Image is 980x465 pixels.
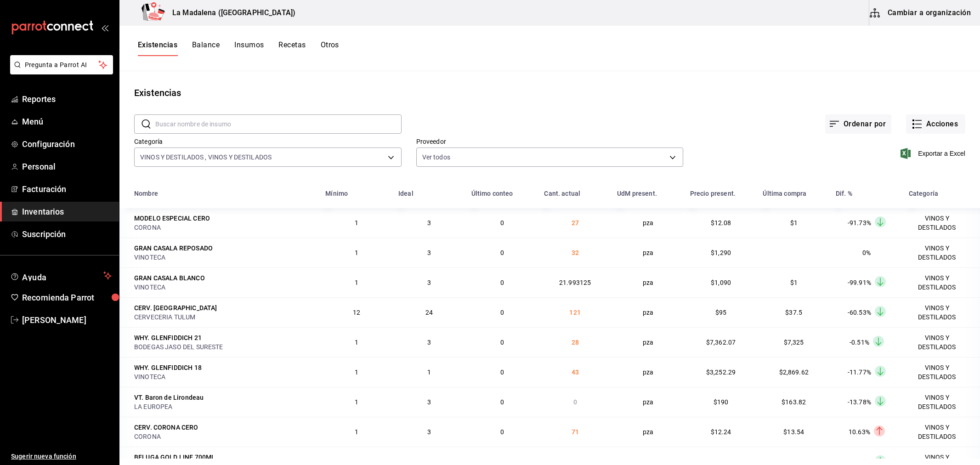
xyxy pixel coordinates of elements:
span: 0 [573,398,577,406]
span: Ayuda [22,270,100,281]
div: CERVECERIA TULUM [134,312,314,322]
span: 12 [353,309,360,316]
div: CORONA [134,223,314,232]
span: 43 [572,369,579,376]
div: CERV. [GEOGRAPHIC_DATA] [134,303,217,312]
span: Recomienda Parrot [22,291,112,304]
span: VINOS Y DESTILADOS , VINOS Y DESTILADOS [140,153,272,162]
td: VINOS Y DESTILADOS [903,417,980,447]
div: navigation tabs [138,40,339,56]
span: Pregunta a Parrot AI [25,60,99,70]
span: 3 [427,279,431,286]
span: [PERSON_NAME] [22,314,112,326]
td: pza [612,297,685,327]
span: Facturación [22,183,112,195]
span: $95 [715,309,726,316]
span: -99.91% [848,279,871,286]
div: BELUGA GOLD LINE 700ML [134,453,215,462]
td: pza [612,387,685,417]
span: -91.73% [848,219,871,227]
span: 21.993125 [559,279,591,286]
button: Recetas [278,40,306,56]
input: Buscar nombre de insumo [155,115,402,133]
span: $37.5 [785,309,802,316]
div: Mínimo [325,190,348,197]
span: $12.08 [711,219,731,227]
div: UdM present. [617,190,657,197]
span: 1 [427,369,431,376]
td: VINOS Y DESTILADOS [903,267,980,297]
div: LA EUROPEA [134,402,314,411]
div: Última compra [763,190,806,197]
button: Acciones [906,114,965,134]
div: VINOTECA [134,253,314,262]
div: Último conteo [471,190,513,197]
button: Exportar a Excel [902,148,965,159]
button: Ordenar por [825,114,891,134]
span: $13.54 [783,428,804,436]
td: VINOS Y DESTILADOS [903,238,980,267]
span: -13.78% [848,398,871,406]
td: pza [612,238,685,267]
div: MODELO ESPECIAL CERO [134,214,210,223]
span: 3 [427,249,431,256]
button: open_drawer_menu [101,24,108,31]
h3: La Madalena ([GEOGRAPHIC_DATA]) [165,7,295,18]
td: pza [612,208,685,238]
td: VINOS Y DESTILADOS [903,387,980,417]
span: 0 [500,398,504,406]
span: 0 [500,428,504,436]
span: 0 [500,309,504,316]
span: $2,869.62 [779,369,809,376]
span: 0 [500,369,504,376]
span: 28 [572,339,579,346]
label: Proveedor [416,138,684,145]
span: Ver todos [422,153,450,162]
span: 1 [355,398,358,406]
div: Ideal [398,190,414,197]
span: 32 [572,249,579,256]
span: 27 [572,219,579,227]
div: GRAN CASALA BLANCO [134,273,205,283]
span: 10.63% [849,428,870,436]
span: Personal [22,160,112,173]
span: 0% [862,249,871,256]
span: Configuración [22,138,112,150]
td: pza [612,417,685,447]
span: 3 [427,339,431,346]
td: pza [612,357,685,387]
span: $7,362.07 [706,339,736,346]
span: Sugerir nueva función [11,452,112,461]
div: Dif. % [836,190,852,197]
div: WHY. GLENFIDDICH 21 [134,333,202,342]
div: VINOTECA [134,283,314,292]
span: Inventarios [22,205,112,218]
span: Suscripción [22,228,112,240]
td: VINOS Y DESTILADOS [903,357,980,387]
td: pza [612,267,685,297]
span: 1 [355,428,358,436]
span: $163.82 [782,398,806,406]
span: -0.51% [850,339,869,346]
span: Menú [22,115,112,128]
span: 1 [355,339,358,346]
span: 24 [425,309,433,316]
span: $1 [790,219,798,227]
span: 0 [500,249,504,256]
div: CORONA [134,432,314,441]
td: VINOS Y DESTILADOS [903,297,980,327]
button: Existencias [138,40,177,56]
div: BODEGAS JASO DEL SURESTE [134,342,314,352]
span: 121 [569,309,580,316]
span: $3,252.29 [706,369,736,376]
button: Balance [192,40,220,56]
span: 1 [355,369,358,376]
span: $190 [714,398,729,406]
button: Pregunta a Parrot AI [10,55,113,74]
td: VINOS Y DESTILADOS [903,327,980,357]
span: $12.24 [711,428,731,436]
span: 1 [355,249,358,256]
div: Cant. actual [544,190,580,197]
td: pza [612,327,685,357]
span: 71 [572,428,579,436]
